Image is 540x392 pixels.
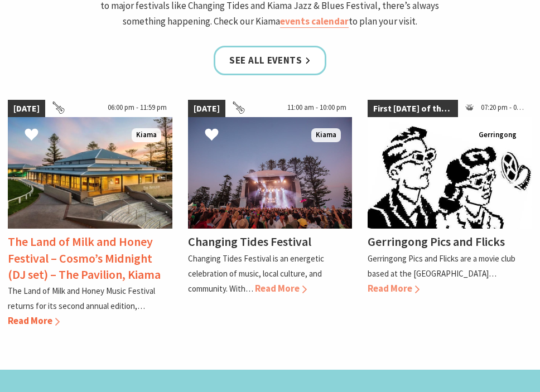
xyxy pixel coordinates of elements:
p: The Land of Milk and Honey Music Festival returns for its second annual edition,… [8,285,155,311]
button: Click to Favourite Changing Tides Festival [194,117,230,154]
span: Read More [8,314,60,327]
span: First [DATE] of the month [368,100,457,118]
p: Gerringong Pics and Flicks are a movie club based at the [GEOGRAPHIC_DATA]… [368,253,515,279]
p: Changing Tides Festival is an energetic celebration of music, local culture, and community. With… [188,253,324,294]
span: 11:00 am - 10:00 pm [282,100,352,118]
span: Gerringong [474,128,521,142]
a: First [DATE] of the month 07:20 pm - 09:30 pm Gerringong Gerringong Pics and Flicks Gerringong Pi... [368,100,532,328]
span: Read More [255,282,307,294]
span: Kiama [311,128,341,142]
h4: Gerringong Pics and Flicks [368,234,505,249]
h4: Changing Tides Festival [188,234,311,249]
img: Land of Milk an Honey Festival [8,117,172,229]
a: [DATE] 06:00 pm - 11:59 pm Land of Milk an Honey Festival Kiama The Land of Milk and Honey Festiv... [8,100,172,328]
span: Kiama [132,128,161,142]
a: See all Events [214,46,326,75]
span: Read More [368,282,420,294]
span: [DATE] [8,100,45,118]
img: Changing Tides Main Stage [188,117,353,229]
span: [DATE] [188,100,225,118]
a: events calendar [280,15,349,28]
span: 07:20 pm - 09:30 pm [475,100,532,118]
button: Click to Favourite The Land of Milk and Honey Festival – Cosmo’s Midnight (DJ set) – The Pavilion... [13,117,50,154]
a: [DATE] 11:00 am - 10:00 pm Changing Tides Main Stage Kiama Changing Tides Festival Changing Tides... [188,100,353,328]
span: 06:00 pm - 11:59 pm [102,100,172,118]
button: Click to Favourite Gerringong Pics and Flicks [373,117,409,154]
h4: The Land of Milk and Honey Festival – Cosmo’s Midnight (DJ set) – The Pavilion, Kiama [8,234,161,282]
